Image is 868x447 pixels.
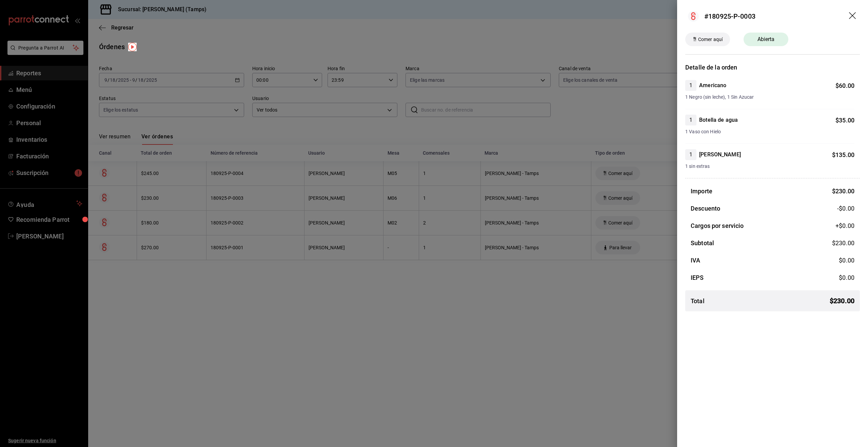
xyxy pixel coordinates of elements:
div: #180925-P-0003 [704,11,755,21]
h3: Descuento [691,204,720,213]
h3: Importe [691,187,712,196]
h3: Detalle de la orden [685,63,860,72]
span: $ 0.00 [839,257,854,264]
img: Tooltip marker [128,43,137,51]
span: 1 [685,116,696,124]
span: 1 Negro (sin leche), 1 Sin Azucar [685,94,854,101]
span: 1 Vaso con Hielo [685,128,854,135]
span: -$0.00 [837,204,854,213]
h4: [PERSON_NAME] [699,151,741,159]
h3: Subtotal [691,238,714,248]
h3: IVA [691,256,700,265]
span: $ 230.00 [830,296,854,306]
span: 1 sin extras [685,163,854,170]
h4: Botella de agua [699,116,738,124]
span: $ 0.00 [839,274,854,281]
span: Comer aquí [695,36,725,43]
button: drag [849,12,857,20]
span: $ 135.00 [832,151,854,158]
span: $ 230.00 [832,188,854,195]
span: Abierta [753,35,779,43]
h3: Total [691,296,705,306]
h4: Americano [699,81,726,90]
span: $ 35.00 [835,117,854,124]
span: +$ 0.00 [835,221,854,230]
span: 1 [685,81,696,90]
h3: IEPS [691,273,704,282]
span: $ 60.00 [835,82,854,89]
h3: Cargos por servicio [691,221,744,230]
span: $ 230.00 [832,239,854,247]
span: 1 [685,151,696,159]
